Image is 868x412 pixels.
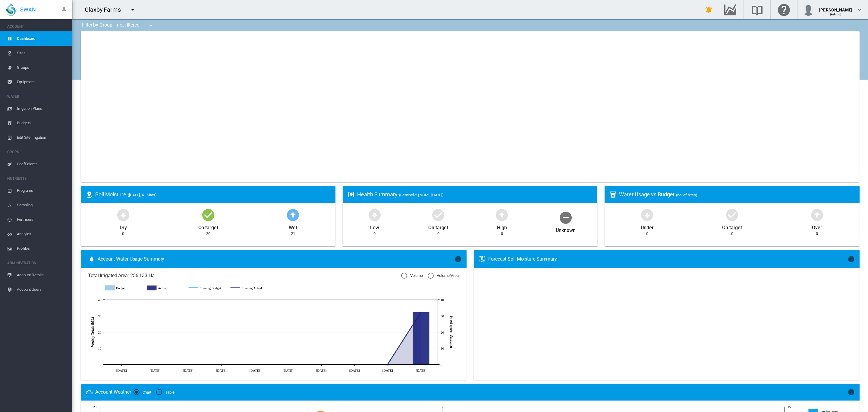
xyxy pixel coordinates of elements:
span: Dashboard [17,31,68,46]
div: [PERSON_NAME] [819,5,852,11]
md-icon: icon-menu-down [129,6,136,13]
md-icon: icon-weather-cloudy [86,388,93,396]
circle: Running Actual 5 Sept 0.2 [353,363,356,365]
span: ([DATE], 41 Sites) [128,193,157,197]
tspan: 15 [788,405,791,409]
span: WATER [7,92,68,101]
circle: Running Actual 18 Jul 0 [120,363,123,366]
tspan: [DATE] [382,369,393,372]
span: CROPS [7,147,68,157]
span: Sites [17,46,68,60]
img: SWAN-Landscape-Logo-Colour-drop.png [6,3,16,16]
div: 0 [437,231,439,236]
tspan: 40 [98,298,101,302]
div: On target [722,222,742,231]
md-icon: icon-checkbox-marked-circle [725,208,739,222]
span: Irrigation Plans [17,101,68,116]
tspan: [DATE] [283,369,293,372]
md-icon: Click here for help [777,6,791,13]
div: Water Usage vs Budget [619,191,854,198]
button: icon-menu-down [127,4,139,16]
div: 0 [646,231,648,236]
md-icon: icon-arrow-up-bold-circle [286,208,300,222]
div: 0 [731,231,733,236]
div: 0 [122,231,124,236]
div: 0 [816,231,818,236]
md-icon: icon-information [848,255,855,263]
tspan: Running Totals (ML) [449,316,453,348]
md-radio-button: Volume/Area [428,273,459,279]
md-icon: icon-bell-ring [705,6,712,13]
tspan: 10 [441,347,444,350]
md-icon: icon-menu-down [147,22,155,29]
circle: Running Actual 15 Aug 0 [253,363,256,366]
button: icon-bell-ring [703,4,715,16]
div: Low [370,222,379,231]
circle: Running Actual 8 Aug 0 [220,363,222,366]
tspan: [DATE] [349,369,360,372]
tspan: 30 [441,314,444,318]
tspan: 30 [98,314,101,318]
div: Account Weather [95,389,131,395]
md-icon: icon-arrow-down-bold-circle [640,208,654,222]
div: High [497,222,507,231]
span: (no. of sites) [676,193,697,197]
div: 21 [291,231,295,236]
circle: Running Actual 25 Jul 0 [154,363,156,366]
circle: Running Actual 22 Aug 0 [287,363,289,366]
div: 20 [206,231,210,236]
span: Total Irrigated Area: 256.133 Ha [88,272,401,279]
span: ACCOUNT [7,22,68,31]
g: Actual 19 Sept 32.29 [413,312,429,365]
div: Claxby Farms [85,5,126,14]
div: Forecast Soil Moisture Summary [488,256,848,262]
circle: Running Actual 1 Aug 0 [187,363,189,366]
tspan: 40 [441,298,444,302]
span: NUTRIENTS [7,174,68,183]
div: Soil Moisture [95,191,331,198]
span: Equipment [17,75,68,89]
div: 0 [501,231,503,236]
span: (Admin) [830,13,842,16]
g: Running Budget [189,285,225,291]
tspan: Weekly Totals (ML) [90,317,95,347]
tspan: 0 [441,363,442,366]
div: Dry [120,222,127,231]
div: On target [198,222,218,231]
tspan: 20 [98,331,101,334]
img: profile.jpg [802,4,814,16]
md-icon: icon-arrow-down-bold-circle [116,208,131,222]
md-icon: icon-information [454,255,462,263]
md-radio-button: Chart [134,389,152,395]
md-icon: Go to the Data Hub [723,6,737,13]
md-icon: icon-minus-circle [558,210,573,225]
tspan: 0 [100,363,102,366]
tspan: [DATE] [183,369,193,372]
tspan: [DATE] [116,369,127,372]
circle: Running Actual 12 Sept 0.2 [386,363,389,365]
div: 0 [373,231,376,236]
button: icon-menu-down [145,19,157,31]
tspan: [DATE] [150,369,160,372]
tspan: 20 [441,331,444,334]
span: Budgets [17,116,68,130]
span: Edit Site Irrigation [17,130,68,145]
div: Filter by Group: - not filtered - [77,19,159,31]
tspan: [DATE] [216,369,227,372]
circle: Running Actual 29 Aug 0.2 [320,363,322,365]
md-icon: Search the knowledge base [750,6,764,13]
div: Under [641,222,654,231]
span: Groups [17,60,68,75]
md-icon: icon-arrow-down-bold-circle [367,208,382,222]
tspan: [DATE] [416,369,426,372]
div: Health Summary [357,191,593,198]
span: Account Users [17,282,68,297]
tspan: [DATE] [250,369,260,372]
md-icon: icon-chevron-down [856,6,863,13]
md-icon: icon-thermometer-lines [479,255,486,263]
md-icon: icon-water [88,255,95,263]
span: Profiles [17,241,68,256]
span: Sampling [17,198,68,212]
md-icon: icon-checkbox-marked-circle [201,208,215,222]
g: Running Actual [231,285,266,291]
